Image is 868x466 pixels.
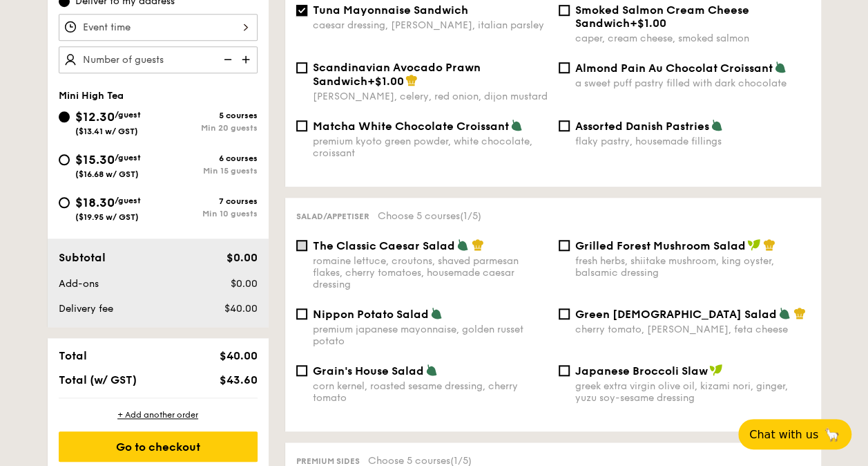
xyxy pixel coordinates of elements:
[559,5,570,16] input: Smoked Salmon Cream Cheese Sandwich+$1.00caper, cream cheese, smoked salmon
[59,197,70,208] input: $18.30/guest($19.95 w/ GST)7 coursesMin 10 guests
[296,120,307,131] input: Matcha White Chocolate Croissantpremium kyoto green powder, white chocolate, croissant
[75,169,139,179] span: ($16.68 w/ GST)
[575,136,810,147] div: flaky pastry, housemade fillings
[313,19,548,31] div: caesar dressing, [PERSON_NAME], italian parsley
[59,373,137,386] span: Total (w/ GST)
[59,349,87,362] span: Total
[575,120,709,133] span: Assorted Danish Pastries
[559,240,570,251] input: Grilled Forest Mushroom Saladfresh herbs, shiitake mushroom, king oyster, balsamic dressing
[313,239,455,252] span: The Classic Caesar Salad
[115,196,141,205] span: /guest
[296,62,307,73] input: Scandinavian Avocado Prawn Sandwich+$1.00[PERSON_NAME], celery, red onion, dijon mustard
[216,46,237,73] img: icon-reduce.1d2dbef1.svg
[75,195,115,210] span: $18.30
[749,428,818,441] span: Chat with us
[575,77,810,89] div: a sweet puff pastry filled with dark chocolate
[226,251,257,264] span: $0.00
[59,251,106,264] span: Subtotal
[158,111,258,120] div: 5 courses
[313,308,429,321] span: Nippon Potato Salad
[313,364,424,378] span: Grain's House Salad
[296,308,307,319] input: Nippon Potato Saladpremium japanese mayonnaise, golden russet potato
[763,239,775,251] img: icon-chef-hat.a58ddaea.svg
[59,431,258,462] div: Go to checkout
[158,166,258,176] div: Min 15 guests
[575,324,810,335] div: cherry tomato, [PERSON_NAME], feta cheese
[575,239,746,252] span: Grilled Forest Mushroom Salad
[472,239,484,251] img: icon-chef-hat.a58ddaea.svg
[575,255,810,279] div: fresh herbs, shiitake mushroom, king oyster, balsamic dressing
[115,110,141,120] span: /guest
[313,136,548,159] div: premium kyoto green powder, white chocolate, croissant
[460,210,481,222] span: (1/5)
[75,152,115,167] span: $15.30
[575,3,749,30] span: Smoked Salmon Cream Cheese Sandwich
[158,153,258,163] div: 6 courses
[313,120,509,133] span: Matcha White Chocolate Croissant
[313,3,468,17] span: Tuna Mayonnaise Sandwich
[738,419,851,449] button: Chat with us🦙
[219,373,257,386] span: $43.60
[59,154,70,165] input: $15.30/guest($16.68 w/ GST)6 coursesMin 15 guests
[59,111,70,122] input: $12.30/guest($13.41 w/ GST)5 coursesMin 20 guests
[296,365,307,376] input: Grain's House Saladcorn kernel, roasted sesame dressing, cherry tomato
[510,119,523,131] img: icon-vegetarian.fe4039eb.svg
[711,119,723,131] img: icon-vegetarian.fe4039eb.svg
[630,17,666,30] span: +$1.00
[296,456,360,466] span: Premium sides
[219,349,257,362] span: $40.00
[230,278,257,290] span: $0.00
[456,239,469,251] img: icon-vegetarian.fe4039eb.svg
[313,380,548,404] div: corn kernel, roasted sesame dressing, cherry tomato
[575,32,810,44] div: caper, cream cheese, smoked salmon
[59,46,258,73] input: Number of guests
[778,307,791,319] img: icon-vegetarian.fe4039eb.svg
[296,240,307,251] input: The Classic Caesar Saladromaine lettuce, croutons, shaved parmesan flakes, cherry tomatoes, house...
[405,74,418,86] img: icon-chef-hat.a58ddaea.svg
[559,62,570,73] input: Almond Pain Au Chocolat Croissanta sweet puff pastry filled with dark chocolate
[59,409,258,420] div: + Add another order
[296,212,369,221] span: Salad/Appetiser
[559,365,570,376] input: Japanese Broccoli Slawgreek extra virgin olive oil, kizami nori, ginger, yuzu soy-sesame dressing
[59,14,258,41] input: Event time
[709,364,723,376] img: icon-vegan.f8ff3823.svg
[75,109,115,124] span: $12.30
[575,380,810,404] div: greek extra virgin olive oil, kizami nori, ginger, yuzu soy-sesame dressing
[313,61,481,88] span: Scandinavian Avocado Prawn Sandwich
[824,427,840,442] span: 🦙
[313,255,548,290] div: romaine lettuce, croutons, shaved parmesan flakes, cherry tomatoes, housemade caesar dressing
[559,120,570,131] input: Assorted Danish Pastriesflaky pastry, housemade fillings
[59,278,99,290] span: Add-ons
[793,307,806,319] img: icon-chef-hat.a58ddaea.svg
[430,307,443,319] img: icon-vegetarian.fe4039eb.svg
[296,5,307,16] input: Tuna Mayonnaise Sandwichcaesar dressing, [PERSON_NAME], italian parsley
[158,196,258,206] div: 7 courses
[75,127,138,136] span: ($13.41 w/ GST)
[425,364,438,376] img: icon-vegetarian.fe4039eb.svg
[575,308,777,321] span: Green [DEMOGRAPHIC_DATA] Salad
[575,62,773,75] span: Almond Pain Au Chocolat Croissant
[158,123,258,133] div: Min 20 guests
[313,91,548,102] div: [PERSON_NAME], celery, red onion, dijon mustard
[115,153,141,162] span: /guest
[575,364,708,378] span: Japanese Broccoli Slaw
[59,90,124,102] span: Mini High Tea
[747,239,761,251] img: icon-vegan.f8ff3823.svg
[59,303,113,315] span: Delivery fee
[224,303,257,315] span: $40.00
[774,61,787,73] img: icon-vegetarian.fe4039eb.svg
[378,210,481,222] span: Choose 5 courses
[75,212,139,222] span: ($19.95 w/ GST)
[559,308,570,319] input: Green [DEMOGRAPHIC_DATA] Saladcherry tomato, [PERSON_NAME], feta cheese
[367,75,404,88] span: +$1.00
[158,209,258,218] div: Min 10 guests
[237,46,258,73] img: icon-add.58712e84.svg
[313,324,548,347] div: premium japanese mayonnaise, golden russet potato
